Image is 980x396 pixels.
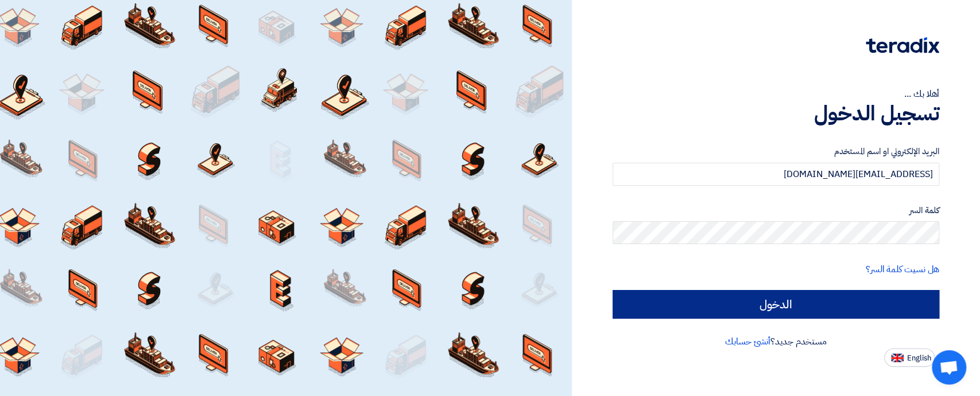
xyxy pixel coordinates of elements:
[613,290,939,319] input: الدخول
[613,204,939,217] label: كلمة السر
[613,335,939,348] div: مستخدم جديد؟
[891,354,904,362] img: en-US.png
[725,335,770,348] a: أنشئ حسابك
[613,145,939,158] label: البريد الإلكتروني او اسم المستخدم
[866,262,939,276] a: هل نسيت كلمة السر؟
[866,37,939,53] img: Teradix logo
[884,348,935,367] button: English
[613,101,939,126] h1: تسجيل الدخول
[932,350,966,385] div: Open chat
[613,163,939,186] input: أدخل بريد العمل الإلكتروني او اسم المستخدم الخاص بك ...
[907,354,931,362] span: English
[613,87,939,101] div: أهلا بك ...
